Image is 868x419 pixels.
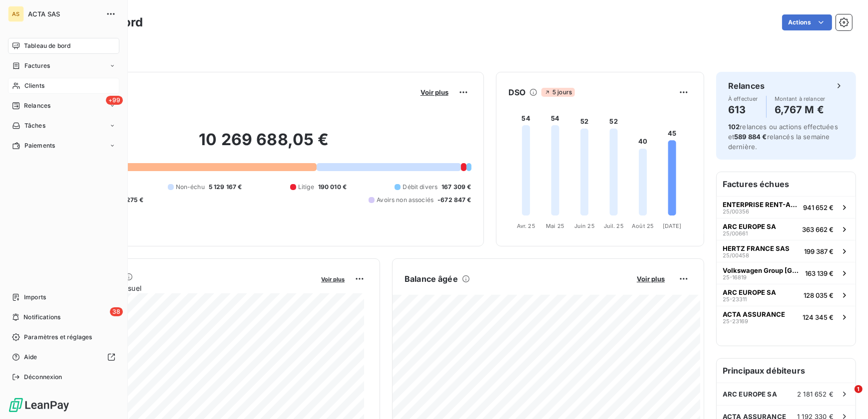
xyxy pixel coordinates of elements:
span: 25/00661 [723,230,748,236]
tspan: Août 25 [632,222,654,229]
span: 25/00458 [723,252,749,258]
span: Aide [24,353,37,362]
span: 5 129 167 € [209,183,242,192]
button: Actions [782,14,832,30]
button: ENTERPRISE RENT-A-CAR - CITER SA25/00356941 652 € [717,196,856,218]
span: Déconnexion [24,373,62,382]
span: Chiffre d'affaires mensuel [56,283,314,293]
span: 38 [110,307,123,316]
button: HERTZ FRANCE SAS25/00458199 387 € [717,240,856,262]
span: Paramètres et réglages [24,333,92,342]
span: 941 652 € [803,204,834,211]
h2: 10 269 688,05 € [56,130,471,160]
span: ACTA SAS [28,10,100,18]
span: Paiements [24,141,55,150]
span: 5 jours [541,88,575,97]
button: Voir plus [634,274,668,283]
button: Voir plus [318,274,348,283]
span: ARC EUROPE SA [723,288,776,296]
span: relances ou actions effectuées et relancés la semaine dernière. [728,123,838,151]
span: ARC EUROPE SA [723,390,777,398]
span: 363 662 € [802,225,834,233]
span: ACTA ASSURANCE [723,310,785,318]
span: ENTERPRISE RENT-A-CAR - CITER SA [723,201,799,209]
button: ACTA ASSURANCE25-23169124 345 € [717,306,856,328]
span: Volkswagen Group [GEOGRAPHIC_DATA] [723,266,801,274]
h4: 613 [728,102,758,118]
span: À effectuer [728,96,758,102]
span: 190 010 € [318,183,347,192]
tspan: Mai 25 [546,222,564,229]
span: 124 345 € [803,313,834,321]
span: -672 847 € [437,196,471,205]
span: 1 [855,385,863,393]
button: Volkswagen Group [GEOGRAPHIC_DATA]25-16819163 139 € [717,262,856,284]
span: Clients [24,81,44,90]
div: AS [8,6,24,22]
span: HERTZ FRANCE SAS [723,244,790,252]
tspan: Juil. 25 [603,222,623,229]
span: Débit divers [403,183,437,192]
span: 25-23169 [723,318,748,324]
tspan: Juin 25 [574,222,594,229]
h6: Factures échues [717,172,856,196]
span: Voir plus [421,88,448,96]
button: ARC EUROPE SA25/00661363 662 € [717,218,856,240]
span: Litige [298,183,314,192]
span: 25-16819 [723,274,747,280]
h4: 6,767 M € [775,102,826,118]
button: Voir plus [418,88,451,97]
span: Voir plus [321,276,345,283]
h6: DSO [508,86,525,98]
span: Factures [24,61,50,70]
span: Notifications [23,313,60,322]
span: Non-échu [176,183,205,192]
h6: Principaux débiteurs [717,359,856,383]
span: Voir plus [637,275,665,283]
iframe: Intercom live chat [834,385,858,409]
tspan: [DATE] [662,222,681,229]
tspan: Avr. 25 [516,222,535,229]
span: Tableau de bord [24,41,70,50]
button: ARC EUROPE SA25-23311128 035 € [717,284,856,306]
a: Aide [8,349,119,365]
span: 589 884 € [734,133,767,141]
span: ARC EUROPE SA [723,222,776,230]
img: Logo LeanPay [8,397,70,413]
span: 102 [728,123,740,131]
span: Tâches [24,121,45,130]
span: Imports [24,293,46,302]
span: 25/00356 [723,209,749,214]
span: 199 387 € [804,247,834,255]
span: 167 309 € [441,183,471,192]
span: 163 139 € [805,269,834,277]
span: Montant à relancer [775,96,826,102]
span: 128 035 € [804,291,834,299]
span: 25-23311 [723,296,747,302]
span: 2 181 652 € [797,390,834,398]
span: Relances [24,101,50,110]
span: Avoirs non associés [377,196,434,205]
span: +99 [106,96,123,105]
h6: Relances [728,80,765,92]
h6: Balance âgée [405,273,458,285]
